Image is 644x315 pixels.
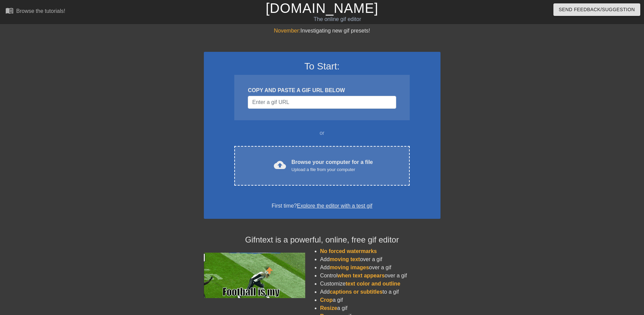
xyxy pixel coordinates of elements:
[345,281,400,287] span: text color and outline
[274,159,286,171] span: cloud_upload
[330,256,360,262] span: moving text
[320,280,440,288] li: Customize
[320,304,440,312] li: a gif
[5,6,65,17] a: Browse the tutorials!
[330,289,382,295] span: captions or subtitles
[291,158,373,173] div: Browse your computer for a file
[320,272,440,280] li: Control over a gif
[213,202,432,210] div: First time?
[5,6,14,15] span: menu_book
[320,248,377,254] span: No forced watermarks
[221,129,423,137] div: or
[320,296,440,304] li: a gif
[248,86,396,94] div: COPY AND PASTE A GIF URL BELOW
[204,235,440,245] h4: Gifntext is a powerful, online, free gif editor
[274,28,300,34] span: November:
[218,15,457,23] div: The online gif editor
[320,264,440,272] li: Add over a gif
[213,61,432,72] h3: To Start:
[320,255,440,264] li: Add over a gif
[291,166,373,173] div: Upload a file from your computer
[297,203,372,209] a: Explore the editor with a test gif
[16,8,65,14] div: Browse the tutorials!
[320,305,337,311] span: Resize
[204,27,440,35] div: Investigating new gif presets!
[266,1,378,16] a: [DOMAIN_NAME]
[204,253,305,298] img: football_small.gif
[559,5,635,14] span: Send Feedback/Suggestion
[330,265,369,270] span: moving images
[320,288,440,296] li: Add to a gif
[320,297,333,303] span: Crop
[248,96,396,109] input: Username
[337,273,385,278] span: when text appears
[553,3,640,16] button: Send Feedback/Suggestion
